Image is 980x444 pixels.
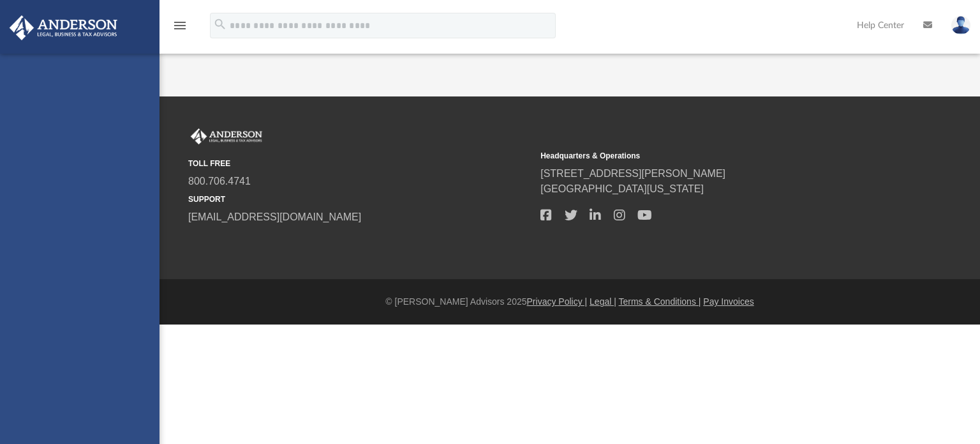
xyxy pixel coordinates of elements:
a: Legal | [590,296,616,307]
a: Terms & Conditions | [619,296,701,307]
img: Anderson Advisors Platinum Portal [188,128,265,145]
a: [GEOGRAPHIC_DATA][US_STATE] [540,183,704,194]
small: Headquarters & Operations [540,150,884,162]
small: TOLL FREE [188,158,531,169]
i: menu [172,18,188,33]
div: © [PERSON_NAME] Advisors 2025 [160,295,980,309]
small: SUPPORT [188,194,531,205]
i: search [213,17,227,31]
a: menu [172,24,188,33]
a: Pay Invoices [703,296,754,307]
a: 800.706.4741 [188,176,251,187]
img: Anderson Advisors Platinum Portal [6,15,121,40]
a: Privacy Policy | [527,296,588,307]
a: [EMAIL_ADDRESS][DOMAIN_NAME] [188,211,361,222]
img: User Pic [951,16,970,34]
a: [STREET_ADDRESS][PERSON_NAME] [540,168,725,179]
